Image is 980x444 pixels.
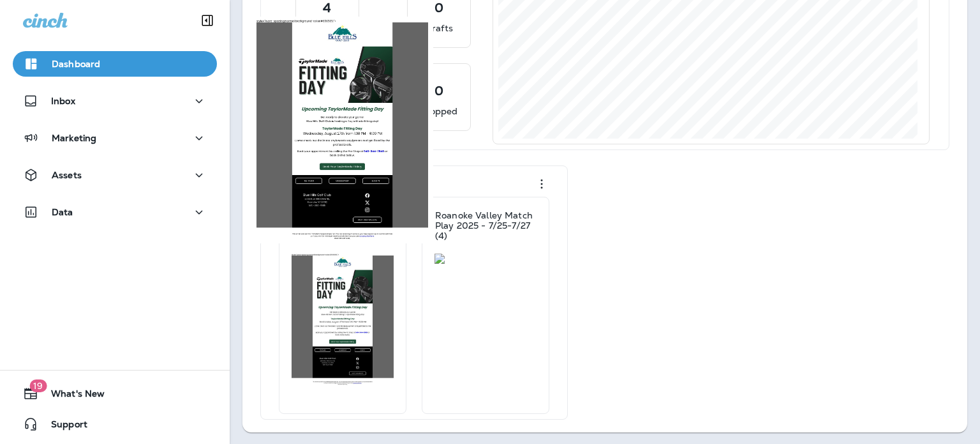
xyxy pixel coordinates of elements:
p: Roanoke Valley Match Play 2025 - 7/25-7/27 (4) [435,210,536,241]
p: Inbox [51,96,75,106]
p: Stopped [420,105,457,118]
p: 0 [434,1,443,14]
p: 0 [434,84,443,97]
span: Support [38,419,87,434]
p: Marketing [52,133,96,143]
button: Inbox [13,88,217,114]
span: 19 [29,379,47,392]
button: Assets [13,162,217,188]
p: 4 [323,1,331,14]
p: Dashboard [52,59,100,69]
img: 39de7f8c-eeda-4509-bf11-91b21928ecc5.jpg [256,19,428,241]
p: Drafts [425,22,453,34]
button: Marketing [13,125,217,151]
button: Collapse Sidebar [189,8,225,33]
button: Dashboard [13,51,217,77]
p: Assets [52,170,82,180]
p: Data [52,207,73,217]
img: 39de7f8c-eeda-4509-bf11-91b21928ecc5.jpg [292,254,394,386]
span: What's New [38,388,105,404]
button: 19What's New [13,381,217,406]
img: c34b9ecf-3f1a-49c5-aa6a-8f878af50a34.jpg [434,254,537,264]
button: Data [13,199,217,225]
button: Support [13,411,217,437]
